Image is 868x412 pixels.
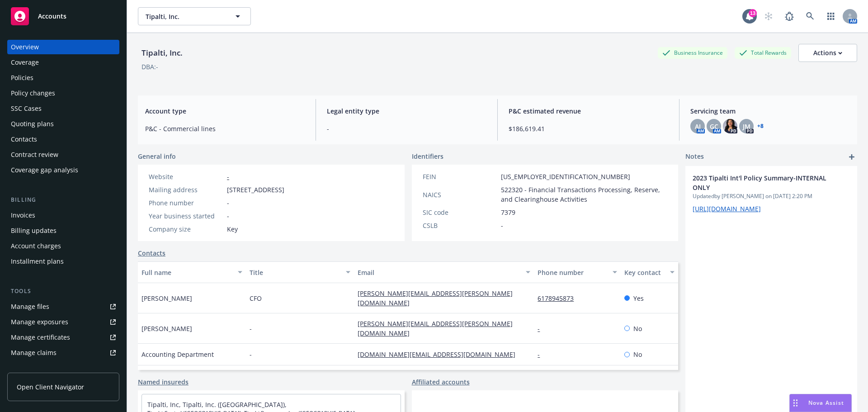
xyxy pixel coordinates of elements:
button: Email [354,261,534,283]
span: 7379 [501,208,515,217]
div: Manage claims [11,346,57,360]
div: FEIN [423,172,497,181]
div: Policies [11,71,33,85]
span: - [227,198,229,208]
a: Manage BORs [7,361,119,375]
div: Year business started [149,211,223,221]
span: JM [743,122,750,131]
a: Manage certificates [7,330,119,345]
span: Identifiers [412,152,443,161]
div: Billing [7,195,119,204]
span: 2023 Tipalti Int'l Policy Summary-INTERNAL ONLY [693,173,826,192]
div: Key contact [624,268,665,277]
div: Phone number [149,198,223,208]
div: Website [149,172,223,181]
a: Contract review [7,147,119,162]
a: [URL][DOMAIN_NAME] [693,204,761,213]
a: Tipalti, Inc, Tipalti, Inc. ([GEOGRAPHIC_DATA]), [147,400,287,409]
span: - [327,124,486,133]
span: $186,619.41 [509,124,668,133]
div: Coverage gap analysis [11,163,78,177]
a: Billing updates [7,223,119,238]
span: Tipalti, Inc. [146,12,224,21]
span: No [633,350,642,359]
div: Policy changes [11,86,55,100]
span: Accounts [38,13,66,20]
span: Yes [633,294,644,303]
a: Manage claims [7,346,119,360]
a: Installment plans [7,254,119,269]
span: CFO [250,294,262,303]
span: [US_EMPLOYER_IDENTIFICATION_NUMBER] [501,172,630,181]
a: 6178945873 [538,294,581,303]
a: [PERSON_NAME][EMAIL_ADDRESS][PERSON_NAME][DOMAIN_NAME] [358,319,513,337]
a: - [227,172,229,181]
span: [PERSON_NAME] [142,324,192,333]
span: GC [710,122,718,131]
div: Company size [149,224,223,234]
button: Full name [138,261,246,283]
a: Account charges [7,239,119,253]
span: 522320 - Financial Transactions Processing, Reserve, and Clearinghouse Activities [501,185,668,204]
a: Policy changes [7,86,119,100]
span: [STREET_ADDRESS] [227,185,284,194]
button: Phone number [534,261,620,283]
div: Phone number [538,268,607,277]
a: Affiliated accounts [412,377,470,387]
div: SSC Cases [11,101,42,116]
a: Switch app [822,7,840,25]
span: Nova Assist [808,399,844,407]
div: SIC code [423,208,497,217]
button: Actions [798,44,857,62]
span: - [250,324,252,333]
button: Title [246,261,354,283]
div: Coverage [11,55,39,70]
a: Coverage gap analysis [7,163,119,177]
span: [PERSON_NAME] [142,294,192,303]
a: add [846,152,857,162]
div: Mailing address [149,185,223,194]
a: Accounts [7,4,119,29]
div: Quoting plans [11,117,54,131]
a: Contacts [138,248,165,258]
a: +8 [757,123,764,129]
span: - [501,221,503,230]
span: General info [138,152,176,161]
a: [PERSON_NAME][EMAIL_ADDRESS][PERSON_NAME][DOMAIN_NAME] [358,289,513,307]
span: Key [227,224,238,234]
div: Contacts [11,132,37,147]
div: Invoices [11,208,35,223]
div: CSLB [423,221,497,230]
a: Invoices [7,208,119,223]
div: 2023 Tipalti Int'l Policy Summary-INTERNAL ONLYUpdatedby [PERSON_NAME] on [DATE] 2:20 PM[URL][DOM... [685,166,857,221]
span: - [250,350,252,359]
div: Account charges [11,239,61,253]
div: Billing updates [11,223,57,238]
div: DBA: - [142,62,158,71]
div: 13 [749,8,757,16]
div: Actions [813,44,842,62]
a: Coverage [7,55,119,70]
span: AJ [695,122,701,131]
span: No [633,324,642,333]
div: Email [358,268,520,277]
a: - [538,350,547,359]
div: Manage certificates [11,330,70,345]
a: Named insureds [138,377,189,387]
a: Manage exposures [7,315,119,329]
div: Manage files [11,299,49,314]
button: Key contact [621,261,678,283]
span: Updated by [PERSON_NAME] on [DATE] 2:20 PM [693,192,850,200]
div: Drag to move [790,394,801,412]
span: Accounting Department [142,350,214,359]
button: Nova Assist [789,394,852,412]
span: Servicing team [690,106,850,116]
div: Tipalti, Inc. [138,47,186,59]
span: Legal entity type [327,106,486,116]
a: - [538,324,547,333]
div: Tools [7,287,119,296]
div: Full name [142,268,232,277]
span: Notes [685,152,704,162]
a: [DOMAIN_NAME][EMAIL_ADDRESS][DOMAIN_NAME] [358,350,523,359]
